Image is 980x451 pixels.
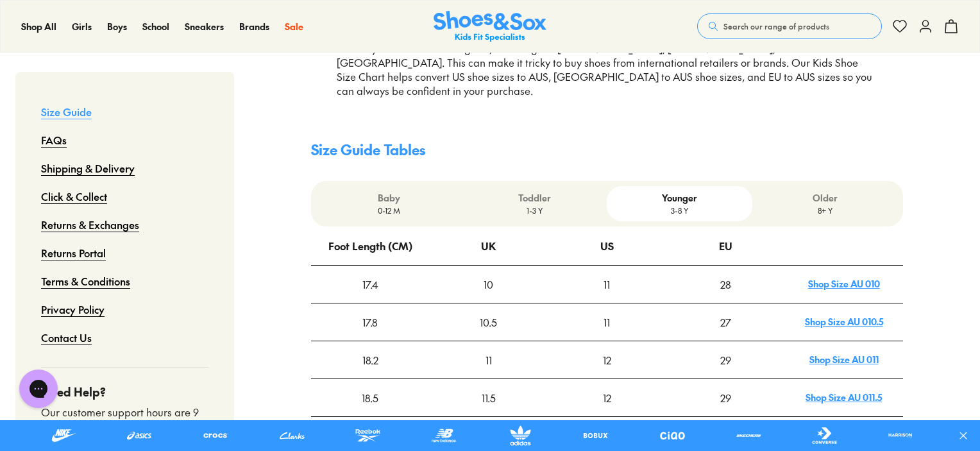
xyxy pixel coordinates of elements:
[757,205,893,216] p: 8+ Y
[285,20,303,33] span: Sale
[41,239,106,267] a: Returns Portal
[430,304,548,340] div: 10.5
[467,191,602,205] p: Toddler
[430,342,548,378] div: 11
[21,20,56,33] a: Shop All
[467,205,602,216] p: 1-3 Y
[667,380,784,416] div: 29
[809,353,879,366] a: Shop Size AU 011
[185,20,224,33] a: Sneakers
[667,304,784,340] div: 27
[312,304,429,340] div: 17.8
[667,266,784,302] div: 28
[41,210,139,239] a: Returns & Exchanges
[719,228,732,264] div: EU
[41,126,67,154] a: FAQs
[434,11,546,42] a: Shoes & Sox
[481,228,496,264] div: UK
[41,154,135,182] a: Shipping & Delivery
[41,98,92,126] a: Size Guide
[806,391,882,404] a: Shop Size AU 011.5
[548,266,666,302] div: 11
[600,228,614,264] div: US
[321,191,457,205] p: Baby
[697,13,882,39] button: Search our range of products
[142,20,169,33] span: School
[41,182,107,210] a: Click & Collect
[337,28,877,98] p: In [GEOGRAPHIC_DATA], kids' shoe sizes are measured in both centimetres and numerical sizes. Howe...
[72,20,92,33] a: Girls
[723,21,829,32] span: Search our range of products
[548,342,666,378] div: 12
[328,228,412,264] div: Foot Length (CM)
[107,20,127,33] span: Boys
[548,304,666,340] div: 11
[805,315,883,328] a: Shop Size AU 010.5
[41,383,208,400] h4: Need Help?
[107,20,127,33] a: Boys
[430,380,548,416] div: 11.5
[808,277,880,290] a: Shop Size AU 010
[239,20,269,33] a: Brands
[142,20,169,33] a: School
[434,11,546,42] img: SNS_Logo_Responsive.svg
[185,20,224,33] span: Sneakers
[612,191,747,205] p: Younger
[13,365,64,413] iframe: Gorgias live chat messenger
[41,323,92,352] a: Contact Us
[311,139,903,160] h4: Size Guide Tables
[72,20,92,33] span: Girls
[548,380,666,416] div: 12
[667,342,784,378] div: 29
[321,205,457,216] p: 0-12 M
[285,20,303,33] a: Sale
[612,205,747,216] p: 3-8 Y
[312,380,429,416] div: 18.5
[312,342,429,378] div: 18.2
[430,266,548,302] div: 10
[757,191,893,205] p: Older
[21,20,56,33] span: Shop All
[41,295,105,323] a: Privacy Policy
[239,20,269,33] span: Brands
[41,267,130,295] a: Terms & Conditions
[312,266,429,302] div: 17.4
